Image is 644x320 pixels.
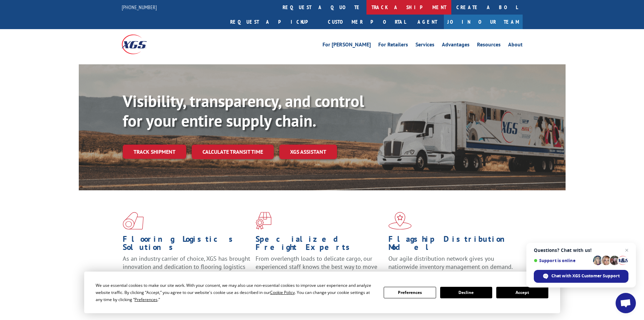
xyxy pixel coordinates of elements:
[440,287,492,298] button: Decline
[411,15,444,29] a: Agent
[123,255,250,279] span: As an industry carrier of choice, XGS has brought innovation and dedication to flooring logistics...
[477,42,501,49] a: Resources
[270,290,295,295] span: Cookie Policy
[551,273,620,279] span: Chat with XGS Customer Support
[122,4,157,10] a: [PHONE_NUMBER]
[256,255,383,285] p: From overlength loads to delicate cargo, our experienced staff knows the best way to move your fr...
[442,42,470,49] a: Advantages
[123,212,144,230] img: xgs-icon-total-supply-chain-intelligence-red
[388,212,412,230] img: xgs-icon-flagship-distribution-model-red
[444,15,523,29] a: Join Our Team
[388,255,513,271] span: Our agile distribution network gives you nationwide inventory management on demand.
[123,90,364,131] b: Visibility, transparency, and control for your entire supply chain.
[123,235,251,255] h1: Flooring Logistics Solutions
[496,287,548,298] button: Accept
[508,42,523,49] a: About
[96,282,376,303] div: We use essential cookies to make our site work. With your consent, we may also use non-essential ...
[616,293,636,313] div: Open chat
[388,235,516,255] h1: Flagship Distribution Model
[84,272,560,313] div: Cookie Consent Prompt
[256,235,383,255] h1: Specialized Freight Experts
[534,248,628,253] span: Questions? Chat with us!
[415,42,434,49] a: Services
[123,145,186,159] a: Track shipment
[192,145,274,159] a: Calculate transit time
[378,42,408,49] a: For Retailers
[323,15,411,29] a: Customer Portal
[279,145,337,159] a: XGS ASSISTANT
[323,42,371,49] a: For [PERSON_NAME]
[135,297,158,302] span: Preferences
[384,287,436,298] button: Preferences
[534,270,628,283] div: Chat with XGS Customer Support
[623,246,631,254] span: Close chat
[256,212,271,230] img: xgs-icon-focused-on-flooring-red
[225,15,323,29] a: Request a pickup
[534,258,591,263] span: Support is online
